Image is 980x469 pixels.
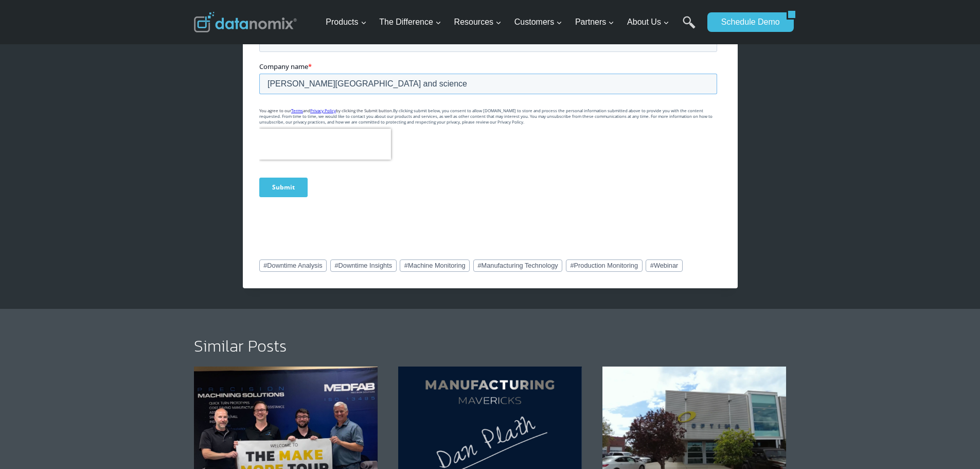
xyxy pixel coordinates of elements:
[400,259,470,272] a: #Machine Monitoring
[570,262,574,269] span: #
[194,12,297,32] img: Datanomix
[683,16,696,39] a: Search
[514,15,562,29] span: Customers
[326,15,366,29] span: Products
[707,12,787,32] a: Schedule Demo
[379,15,441,29] span: The Difference
[477,262,481,269] span: #
[575,15,614,29] span: Partners
[454,15,502,29] span: Resources
[322,6,702,39] nav: Primary Navigation
[404,262,408,269] span: #
[646,259,683,272] a: #Webinar
[650,262,654,269] span: #
[473,259,563,272] a: #Manufacturing Technology
[566,259,643,272] a: #Production Monitoring
[194,338,787,354] h2: Similar Posts
[627,15,669,29] span: About Us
